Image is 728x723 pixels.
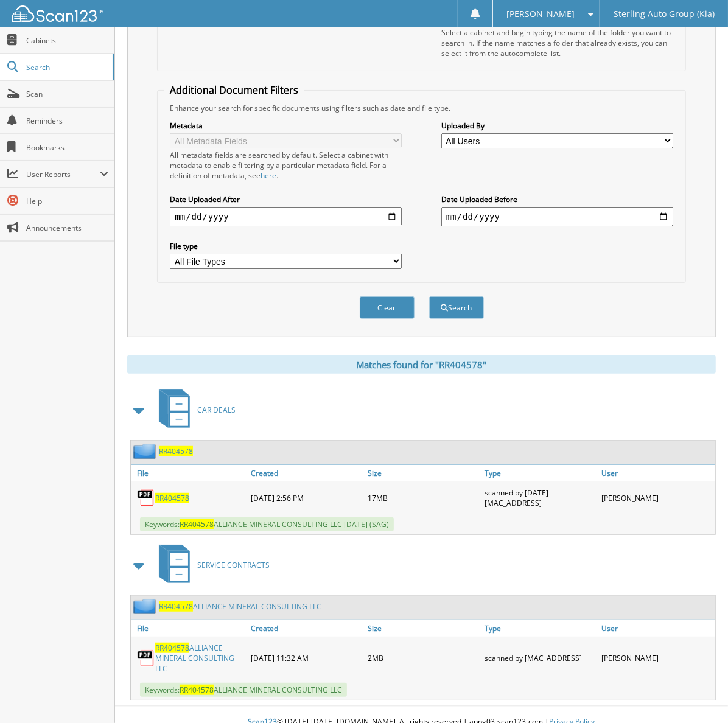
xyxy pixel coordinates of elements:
img: folder2.png [133,599,159,614]
div: [PERSON_NAME] [598,484,715,511]
input: start [170,207,402,226]
div: Matches found for "RR404578" [127,355,716,374]
img: PDF.png [137,649,155,668]
input: end [441,207,673,226]
a: Size [365,465,481,481]
img: scan123-logo-white.svg [12,5,103,22]
span: SERVICE CONTRACTS [197,560,270,570]
a: User [598,620,715,637]
span: Help [26,196,108,206]
a: RR404578 [159,446,193,456]
a: User [598,465,715,481]
span: Announcements [26,223,108,233]
a: CAR DEALS [152,386,236,434]
a: RR404578 [155,493,189,503]
span: Cabinets [26,35,108,46]
div: 2MB [365,640,481,677]
div: scanned by [DATE][MAC_ADDRESS] [481,484,598,511]
legend: Additional Document Filters [164,83,304,97]
a: RR404578ALLIANCE MINERAL CONSULTING LLC [155,643,245,674]
div: [DATE] 2:56 PM [248,484,365,511]
div: [PERSON_NAME] [598,640,715,677]
a: Type [481,620,598,637]
iframe: Chat Widget [667,665,728,723]
span: Keywords: ALLIANCE MINERAL CONSULTING LLC [DATE] (SAG) [140,517,394,531]
a: Type [481,465,598,481]
label: File type [170,241,402,251]
span: [PERSON_NAME] [506,10,575,18]
div: [DATE] 11:32 AM [248,640,365,677]
img: folder2.png [133,444,159,459]
button: Clear [360,296,415,319]
button: Search [429,296,484,319]
label: Uploaded By [441,120,673,131]
label: Date Uploaded Before [441,194,673,204]
div: scanned by [MAC_ADDRESS] [481,640,598,677]
span: Search [26,62,107,72]
a: here [261,170,276,181]
span: Reminders [26,116,108,126]
span: RR404578 [159,601,193,612]
a: RR404578ALLIANCE MINERAL CONSULTING LLC [159,601,321,612]
span: Scan [26,89,108,99]
span: RR404578 [180,519,214,529]
label: Date Uploaded After [170,194,402,204]
span: Bookmarks [26,142,108,153]
div: Enhance your search for specific documents using filters such as date and file type. [164,103,679,113]
span: RR404578 [180,685,214,695]
span: CAR DEALS [197,405,236,415]
div: All metadata fields are searched by default. Select a cabinet with metadata to enable filtering b... [170,150,402,181]
a: File [131,465,248,481]
a: Created [248,620,365,637]
a: Size [365,620,481,637]
a: SERVICE CONTRACTS [152,541,270,589]
span: Keywords: ALLIANCE MINERAL CONSULTING LLC [140,683,347,697]
label: Metadata [170,120,402,131]
a: File [131,620,248,637]
div: Select a cabinet and begin typing the name of the folder you want to search in. If the name match... [441,27,673,58]
span: User Reports [26,169,100,180]
img: PDF.png [137,489,155,507]
span: RR404578 [155,643,189,653]
a: Created [248,465,365,481]
span: Sterling Auto Group (Kia) [614,10,715,18]
div: 17MB [365,484,481,511]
